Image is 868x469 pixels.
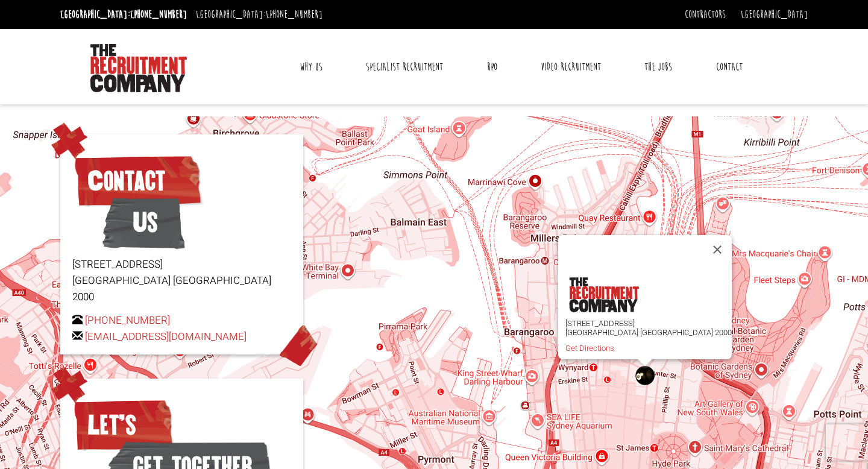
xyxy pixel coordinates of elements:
[291,52,332,82] a: Why Us
[57,5,190,24] li: [GEOGRAPHIC_DATA]:
[565,344,614,353] a: Get Directions
[72,256,291,306] p: [STREET_ADDRESS] [GEOGRAPHIC_DATA] [GEOGRAPHIC_DATA] 2000
[478,52,506,82] a: RPO
[635,366,655,385] div: The Recruitment Company
[72,395,174,455] span: Let’s
[266,8,322,21] a: [PHONE_NUMBER]
[102,192,185,253] span: Us
[193,5,325,24] li: [GEOGRAPHIC_DATA]:
[565,319,732,337] p: [STREET_ADDRESS] [GEOGRAPHIC_DATA] [GEOGRAPHIC_DATA] 2000
[707,52,752,82] a: Contact
[532,52,610,82] a: Video Recruitment
[85,313,170,328] a: [PHONE_NUMBER]
[72,151,203,211] span: Contact
[90,44,187,92] img: The Recruitment Company
[357,52,452,82] a: Specialist Recruitment
[130,8,187,21] a: [PHONE_NUMBER]
[635,52,681,82] a: The Jobs
[741,8,808,21] a: [GEOGRAPHIC_DATA]
[703,235,732,264] button: Close
[85,329,247,344] a: [EMAIL_ADDRESS][DOMAIN_NAME]
[569,277,639,312] img: the-recruitment-company.png
[685,8,726,21] a: Contractors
